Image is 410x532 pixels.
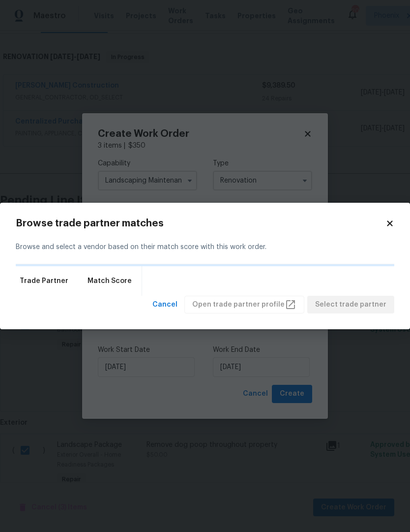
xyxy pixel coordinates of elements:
h2: Browse trade partner matches [16,219,385,228]
span: Cancel [152,299,177,311]
span: Match Score [88,276,132,286]
div: Browse and select a vendor based on their match score with this work order. [16,230,394,264]
button: Cancel [148,296,181,314]
span: Trade Partner [20,276,68,286]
